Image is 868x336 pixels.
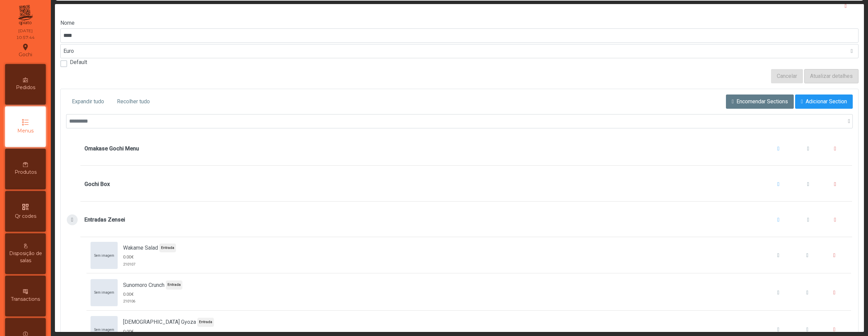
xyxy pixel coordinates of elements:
i: qr_code [21,203,29,211]
span: Recolher tudo [117,98,150,106]
span: [DEMOGRAPHIC_DATA] Gyoza [123,318,196,326]
span: 0.00€ [123,328,134,335]
span: Entrada [161,245,174,251]
div: [DATE] [18,28,33,34]
button: Encomendar Sections [726,94,794,109]
button: Adicionar Section [795,94,853,109]
img: qpiato [17,3,34,27]
div: Gochi Box [67,167,852,202]
span: 210107 [123,262,176,268]
span: Euro [61,44,845,58]
div: Sunomoro Crunch [73,275,851,311]
span: 0.00€ [123,291,134,297]
b: Entradas Zensei [84,216,125,224]
label: Default [70,60,87,65]
b: Omakase Gochi Menu [84,145,139,153]
button: Recolher tudo [111,94,156,109]
div: Entradas Zensei [67,203,852,237]
span: Disposição de salas [7,250,44,264]
span: Sunomoro Crunch [123,281,164,289]
span: Sem imagem [94,253,114,258]
span: Entrada [167,282,181,288]
span: Entrada [199,319,212,325]
b: Gochi Box [84,180,110,188]
span: Pedidos [16,84,35,91]
span: Encomendar Sections [736,98,788,106]
span: Menus [17,127,34,134]
i: location_on [21,43,29,51]
span: Adicionar Section [806,98,847,106]
div: 10:57:44 [16,35,35,41]
span: 0.00€ [123,254,134,260]
span: Sem imagem [94,327,114,332]
span: Sem imagem [94,290,114,295]
div: Omakase Gochi Menu [67,132,852,166]
span: Produtos [15,169,37,176]
span: Wakame Salad [123,244,158,252]
div: Gochi [19,42,32,59]
span: Transactions [11,296,40,303]
label: Nome [60,19,859,27]
span: 210106 [123,299,182,304]
span: Expandir tudo [72,98,104,106]
div: Wakame Salad [73,238,851,273]
button: Expandir tudo [66,94,110,109]
span: Qr codes [15,213,36,220]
